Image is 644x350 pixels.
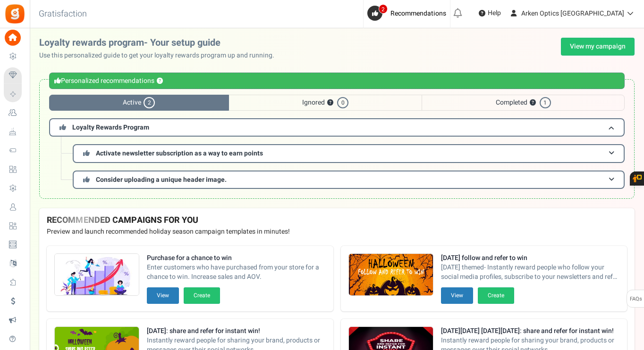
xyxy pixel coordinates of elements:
[478,287,514,304] button: Create
[337,97,348,108] span: 0
[561,38,635,56] a: View my campaign
[379,4,388,14] span: 2
[147,253,326,263] strong: Purchase for a chance to win
[39,38,282,48] h2: Loyalty rewards program- Your setup guide
[47,227,627,236] p: Preview and launch recommended holiday season campaign templates in minutes!
[72,122,149,132] span: Loyalty Rewards Program
[441,287,473,304] button: View
[229,95,422,111] span: Ignored
[147,287,179,304] button: View
[475,6,505,21] a: Help
[55,254,139,296] img: Recommended Campaigns
[349,254,433,296] img: Recommended Campaigns
[4,3,25,24] img: Gratisfaction
[28,5,97,24] h3: Gratisfaction
[147,263,326,282] span: Enter customers who have purchased from your store for a chance to win. Increase sales and AOV.
[422,95,625,111] span: Completed
[39,51,282,60] p: Use this personalized guide to get your loyalty rewards program up and running.
[147,326,326,336] strong: [DATE]: share and refer for instant win!
[96,148,263,158] span: Activate newsletter subscription as a way to earn points
[367,6,450,21] a: 2 Recommendations
[629,290,642,308] span: FAQs
[157,78,163,84] button: ?
[441,253,620,263] strong: [DATE] follow and refer to win
[184,287,220,304] button: Create
[521,8,624,18] span: Arken Optics [GEOGRAPHIC_DATA]
[390,8,446,18] span: Recommendations
[144,97,155,108] span: 2
[47,216,627,225] h4: RECOMMENDED CAMPAIGNS FOR YOU
[530,100,536,106] button: ?
[96,175,227,185] span: Consider uploading a unique header image.
[485,8,501,18] span: Help
[540,97,551,108] span: 1
[327,100,333,106] button: ?
[49,73,625,89] div: Personalized recommendations
[49,95,229,111] span: Active
[441,326,620,336] strong: [DATE][DATE] [DATE][DATE]: share and refer for instant win!
[441,263,620,282] span: [DATE] themed- Instantly reward people who follow your social media profiles, subscribe to your n...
